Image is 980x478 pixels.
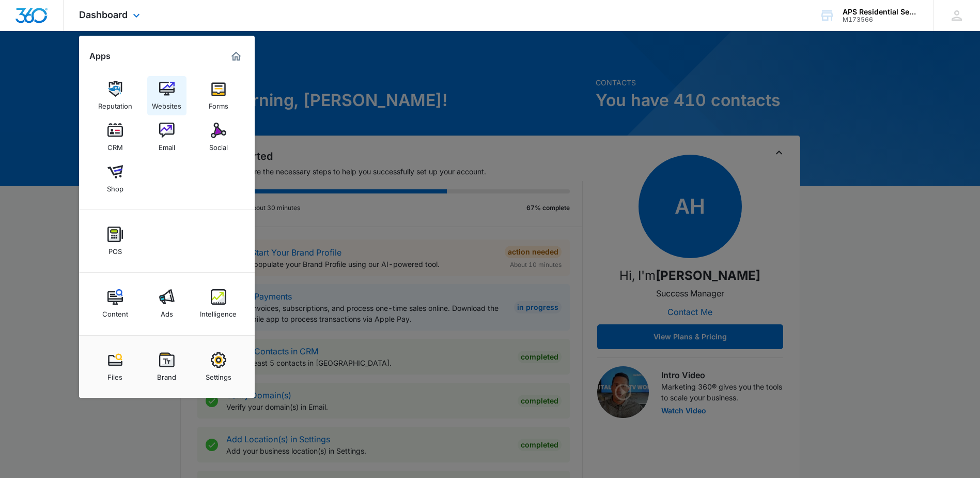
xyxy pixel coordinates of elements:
[96,347,135,386] a: Files
[96,76,135,115] a: Reputation
[147,76,186,115] a: Websites
[147,347,186,386] a: Brand
[228,48,244,65] a: Marketing 360® Dashboard
[206,368,231,381] div: Settings
[96,221,135,261] a: POS
[199,284,238,323] a: Intelligence
[199,76,238,115] a: Forms
[199,117,238,157] a: Social
[79,9,128,20] span: Dashboard
[107,138,123,152] div: CRM
[152,97,181,110] div: Websites
[108,242,122,256] div: POS
[147,117,186,157] a: Email
[209,97,228,110] div: Forms
[89,51,111,61] h2: Apps
[98,97,132,110] div: Reputation
[209,138,228,152] div: Social
[147,284,186,323] a: Ads
[200,305,237,318] div: Intelligence
[159,138,175,152] div: Email
[157,368,176,381] div: Brand
[843,16,918,23] div: account id
[107,180,123,193] div: Shop
[199,347,238,386] a: Settings
[102,305,128,318] div: Content
[96,117,135,157] a: CRM
[161,305,173,318] div: Ads
[107,368,122,381] div: Files
[96,159,135,198] a: Shop
[96,284,135,323] a: Content
[843,8,918,16] div: account name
